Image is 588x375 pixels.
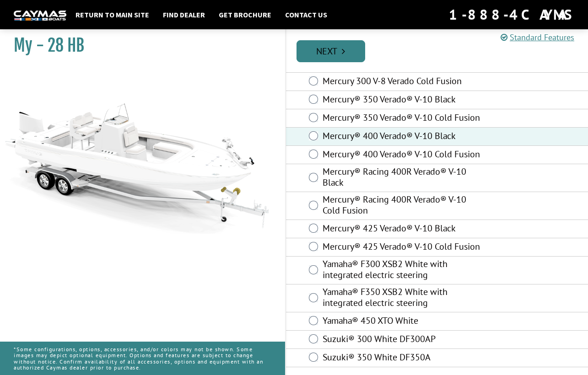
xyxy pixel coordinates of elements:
a: Contact Us [281,9,332,21]
label: Mercury® 400 Verado® V-10 Black [323,130,482,144]
label: Suzuki® 350 White DF350A [323,352,482,365]
label: Mercury® 400 Verado® V-10 Cold Fusion [323,149,482,162]
label: Mercury® Racing 400R Verado® V-10 Black [323,166,482,190]
img: white-logo-c9c8dbefe5ff5ceceb0f0178aa75bf4bb51f6bca0971e226c86eb53dfe498488.png [14,11,66,20]
label: Mercury® Racing 400R Verado® V-10 Cold Fusion [323,194,482,218]
label: Yamaha® 450 XTO White [323,315,482,328]
a: Next [297,40,365,62]
label: Mercury® 350 Verado® V-10 Cold Fusion [323,112,482,125]
a: Find Dealer [158,9,210,21]
label: Suzuki® 300 White DF300AP [323,333,482,347]
a: Get Brochure [214,9,276,21]
label: Yamaha® F300 XSB2 White with integrated electric steering [323,258,482,283]
label: Mercury® 350 Verado® V-10 Black [323,94,482,107]
div: 1-888-4CAYMAS [449,5,574,25]
label: Mercury 300 V-8 Verado Cold Fusion [323,75,482,89]
a: Standard Features [501,32,574,43]
label: Mercury® 425 Verado® V-10 Cold Fusion [323,241,482,254]
label: Mercury® 425 Verado® V-10 Black [323,223,482,236]
a: Return to main site [71,9,154,21]
p: *Some configurations, options, accessories, and/or colors may not be shown. Some images may depic... [14,342,271,375]
h1: My - 28 HB [14,35,262,56]
label: Yamaha® F350 XSB2 White with integrated electric steering [323,286,482,311]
